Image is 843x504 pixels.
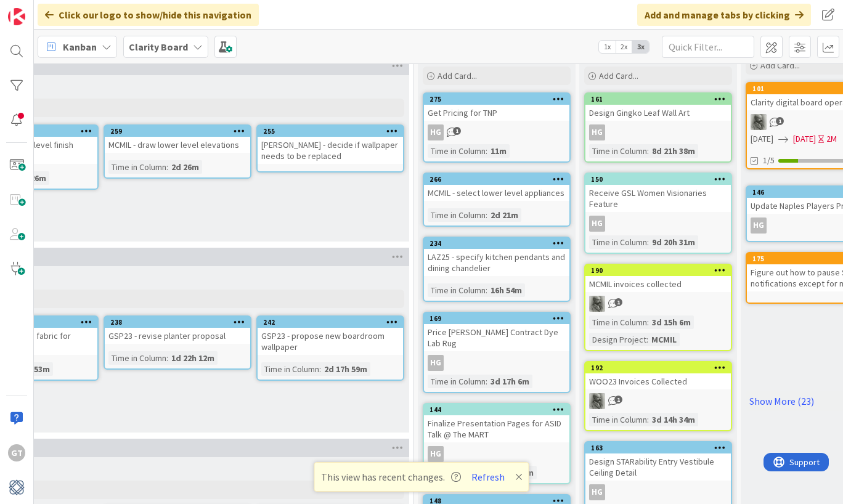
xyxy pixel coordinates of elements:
[428,283,486,297] div: Time in Column
[662,36,754,58] input: Quick Filter...
[258,126,403,137] div: 255
[438,70,477,81] span: Add Card...
[647,413,649,426] span: :
[104,315,251,370] a: 238GSP23 - revise planter proposalTime in Column:1d 22h 12m
[632,41,649,53] span: 3x
[647,144,649,158] span: :
[423,173,571,227] a: 266MCMIL - select lower level appliancesTime in Column:2d 21m
[589,315,647,329] div: Time in Column
[105,126,250,137] div: 259
[486,283,487,297] span: :
[585,216,731,232] div: HG
[487,208,521,222] div: 2d 21m
[649,235,698,249] div: 9d 20h 31m
[637,4,811,26] div: Add and manage tabs by clicking
[105,328,250,344] div: GSP23 - revise planter proposal
[424,105,569,121] div: Get Pricing for TNP
[585,453,731,481] div: Design STARability Entry Vestibule Ceiling Detail
[591,175,731,184] div: 150
[166,351,168,365] span: :
[647,235,649,249] span: :
[424,185,569,201] div: MCMIL - select lower level appliances
[585,105,731,121] div: Design Gingko Leaf Wall Art
[105,137,250,153] div: MCMIL - draw lower level elevations
[585,265,731,292] div: 190MCMIL invoices collected
[585,296,731,312] div: PA
[599,41,616,53] span: 1x
[585,362,731,389] div: 192WOO23 Invoices Collected
[585,124,731,140] div: HG
[467,469,509,485] button: Refresh
[423,92,571,163] a: 275Get Pricing for TNPHGTime in Column:11m
[38,4,259,26] div: Click our logo to show/hide this navigation
[423,312,571,393] a: 169Price [PERSON_NAME] Contract Dye Lab RugHGTime in Column:3d 17h 6m
[26,2,56,17] span: Support
[487,283,525,297] div: 16h 54m
[589,235,647,249] div: Time in Column
[614,298,622,306] span: 1
[585,442,731,481] div: 163Design STARability Entry Vestibule Ceiling Detail
[585,484,731,500] div: HG
[585,174,731,185] div: 150
[589,484,605,500] div: HG
[585,265,731,276] div: 190
[105,317,250,344] div: 238GSP23 - revise planter proposal
[616,41,632,53] span: 2x
[428,355,444,371] div: HG
[256,124,404,173] a: 255[PERSON_NAME] - decide if wallpaper needs to be replaced
[105,317,250,328] div: 238
[63,39,97,54] span: Kanban
[321,362,370,376] div: 2d 17h 59m
[108,351,166,365] div: Time in Column
[424,324,569,351] div: Price [PERSON_NAME] Contract Dye Lab Rug
[423,237,571,302] a: 234LAZ25 - specify kitchen pendants and dining chandelierTime in Column:16h 54m
[8,8,25,25] img: Visit kanbanzone.com
[430,314,569,323] div: 169
[585,442,731,453] div: 163
[585,276,731,292] div: MCMIL invoices collected
[321,469,461,484] span: This view has recent changes.
[424,404,569,415] div: 144
[763,154,775,167] span: 1/5
[430,239,569,248] div: 234
[585,174,731,212] div: 150Receive GSL Women Visionaries Feature
[8,479,25,496] img: avatar
[430,95,569,104] div: 275
[487,375,532,388] div: 3d 17h 6m
[589,296,605,312] img: PA
[424,238,569,276] div: 234LAZ25 - specify kitchen pendants and dining chandelier
[430,175,569,184] div: 266
[424,94,569,121] div: 275Get Pricing for TNP
[646,333,648,346] span: :
[760,60,800,71] span: Add Card...
[8,444,25,461] div: GT
[168,351,218,365] div: 1d 22h 12m
[649,144,698,158] div: 8d 21h 38m
[15,362,53,376] div: 16h 53m
[428,208,486,222] div: Time in Column
[585,373,731,389] div: WOO23 Invoices Collected
[486,208,487,222] span: :
[108,160,166,174] div: Time in Column
[428,124,444,140] div: HG
[589,333,646,346] div: Design Project
[584,361,732,431] a: 192WOO23 Invoices CollectedPATime in Column:3d 14h 34m
[751,114,767,130] img: PA
[424,313,569,351] div: 169Price [PERSON_NAME] Contract Dye Lab Rug
[591,266,731,275] div: 190
[263,127,403,136] div: 255
[168,160,202,174] div: 2d 26m
[648,333,680,346] div: MCMIL
[261,362,319,376] div: Time in Column
[585,94,731,121] div: 161Design Gingko Leaf Wall Art
[584,92,732,163] a: 161Design Gingko Leaf Wall ArtHGTime in Column:8d 21h 38m
[105,126,250,153] div: 259MCMIL - draw lower level elevations
[614,396,622,404] span: 1
[110,318,250,327] div: 238
[589,393,605,409] img: PA
[591,364,731,372] div: 192
[776,117,784,125] span: 1
[424,446,569,462] div: HG
[585,94,731,105] div: 161
[589,124,605,140] div: HG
